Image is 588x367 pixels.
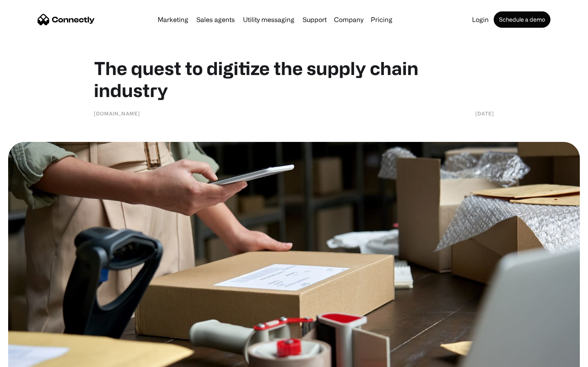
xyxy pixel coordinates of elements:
[469,16,492,23] a: Login
[475,109,494,117] div: [DATE]
[154,16,192,23] a: Marketing
[334,14,363,25] div: Company
[367,16,396,23] a: Pricing
[16,353,49,364] ul: Language list
[299,16,330,23] a: Support
[94,57,494,101] h1: The quest to digitize the supply chain industry
[494,11,550,28] a: Schedule a demo
[193,16,238,23] a: Sales agents
[94,109,140,117] div: [DOMAIN_NAME]
[8,353,49,364] aside: Language selected: English
[240,16,298,23] a: Utility messaging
